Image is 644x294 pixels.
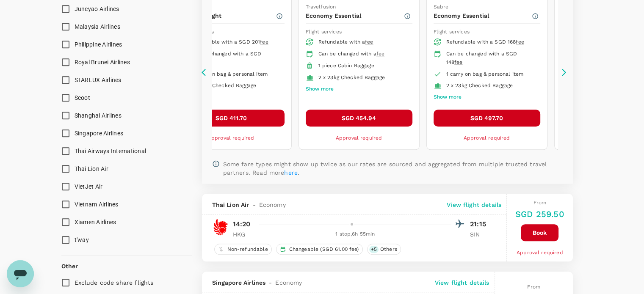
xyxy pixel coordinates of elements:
[286,246,362,253] span: Changeable (SGD 61.00 fee)
[260,39,268,45] span: fee
[191,50,278,67] div: Can be changed with a SGD 181
[191,71,268,77] span: 1 carry on bag & personal item
[516,39,524,45] span: fee
[434,11,531,20] p: Economy Essential
[434,110,540,126] button: SGD 497.70
[369,246,379,253] span: + 5
[212,278,266,287] span: Singapore Airlines
[376,51,384,57] span: fee
[265,278,275,287] span: -
[223,160,563,177] p: Some fare types might show up twice as our rates are sourced and aggregated from multiple trusted...
[306,84,334,95] button: Show more
[259,201,286,209] span: Economy
[447,201,501,209] p: View flight details
[336,135,382,141] span: Approval required
[533,200,546,206] span: From
[178,110,285,126] button: SGD 411.70
[75,278,154,287] p: Exclude code share flights
[214,244,272,255] div: Non-refundable
[75,77,122,83] span: STARLUX Airlines
[75,130,124,137] span: Singapore Airlines
[75,236,89,243] span: t'way
[75,183,103,190] span: VietJet Air
[446,38,533,47] div: Refundable with a SGD 168
[306,11,404,20] p: Economy Essential
[75,23,120,30] span: Malaysia Airlines
[249,201,259,209] span: -
[435,278,489,287] p: View flight details
[377,246,401,253] span: Others
[318,50,406,58] div: Can be changed with a
[365,39,373,45] span: fee
[306,4,336,10] span: Travelfusion
[75,148,146,154] span: Thai Airways International
[75,219,116,225] span: Xiamen Airlines
[233,219,251,229] p: 14:20
[178,11,276,20] p: Economy Light
[434,4,449,10] span: Sabre
[521,224,558,241] button: Book
[191,82,257,88] span: 1 x 23kg Checked Baggage
[7,260,34,287] iframe: Button to launch messaging window
[61,262,78,270] p: Other
[517,250,563,256] span: Approval required
[515,207,564,221] h6: SGD 259.50
[208,135,254,141] span: Approval required
[276,244,363,255] div: Changeable (SGD 61.00 fee)
[318,63,374,69] span: 1 piece Cabin Baggage
[259,230,452,239] div: 1 stop , 6h 55min
[75,165,108,172] span: Thai Lion Air
[454,59,462,65] span: fee
[318,38,406,47] div: Refundable with a
[464,135,510,141] span: Approval required
[284,169,298,176] a: here
[224,246,271,253] span: Non-refundable
[75,94,90,101] span: Scoot
[527,284,540,290] span: From
[212,201,249,209] span: Thai Lion Air
[75,112,122,119] span: Shanghai Airlines
[233,230,254,239] p: HKG
[434,29,470,35] span: Flight services
[470,219,491,229] p: 21:15
[446,82,513,88] span: 2 x 23kg Checked Baggage
[306,29,342,35] span: Flight services
[75,41,122,48] span: Philippine Airlines
[318,74,385,80] span: 2 x 23kg Checked Baggage
[212,219,229,236] img: SL
[446,50,533,67] div: Can be changed with a SGD 148
[367,244,401,255] div: +5Others
[434,92,462,103] button: Show more
[275,278,302,287] span: Economy
[75,59,130,66] span: Royal Brunei Airlines
[75,5,119,12] span: Juneyao Airlines
[191,38,278,47] div: Refundable with a SGD 201
[470,230,491,239] p: SIN
[446,71,524,77] span: 1 carry on bag & personal item
[306,110,412,126] button: SGD 454.94
[75,201,119,208] span: Vietnam Airlines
